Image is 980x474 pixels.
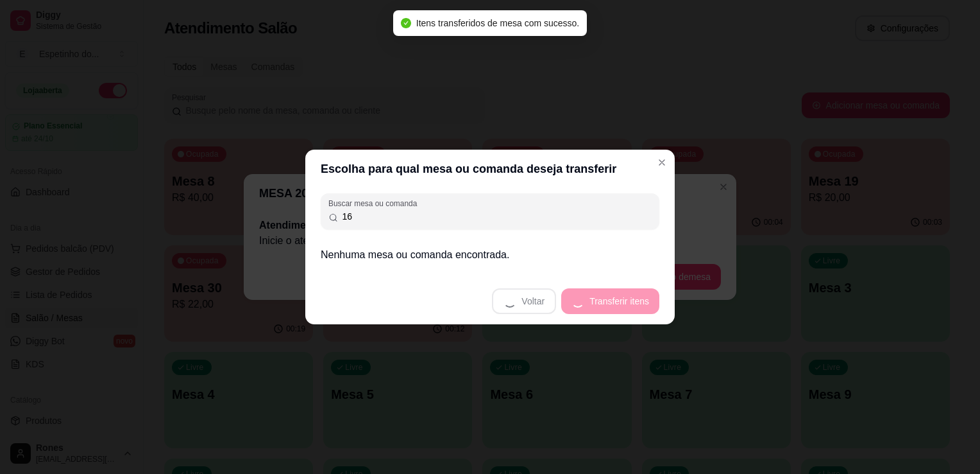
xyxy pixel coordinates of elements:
[321,247,659,263] p: Nenhuma mesa ou comanda encontrada.
[305,150,675,188] header: Escolha para qual mesa ou comanda deseja transferir
[416,18,579,28] span: Itens transferidos de mesa com sucesso.
[339,210,652,223] input: Buscar mesa ou comanda
[401,18,411,28] span: check-circle
[328,198,421,209] label: Buscar mesa ou comanda
[652,152,672,173] button: Close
